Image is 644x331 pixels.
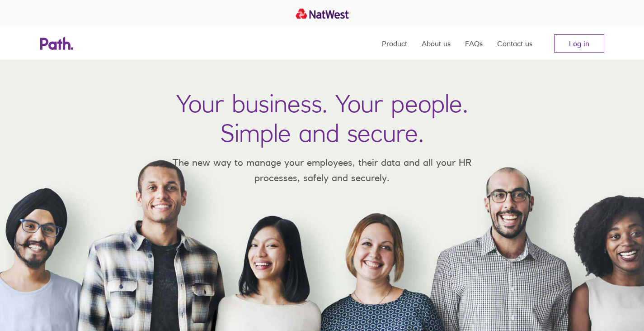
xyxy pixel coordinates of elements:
[497,27,532,60] a: Contact us
[160,155,485,185] p: The new way to manage your employees, their data and all your HR processes, safely and securely.
[176,89,468,148] h1: Your business. Your people. Simple and secure.
[465,27,483,60] a: FAQs
[382,27,407,60] a: Product
[554,34,604,53] a: Log in
[422,27,451,60] a: About us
